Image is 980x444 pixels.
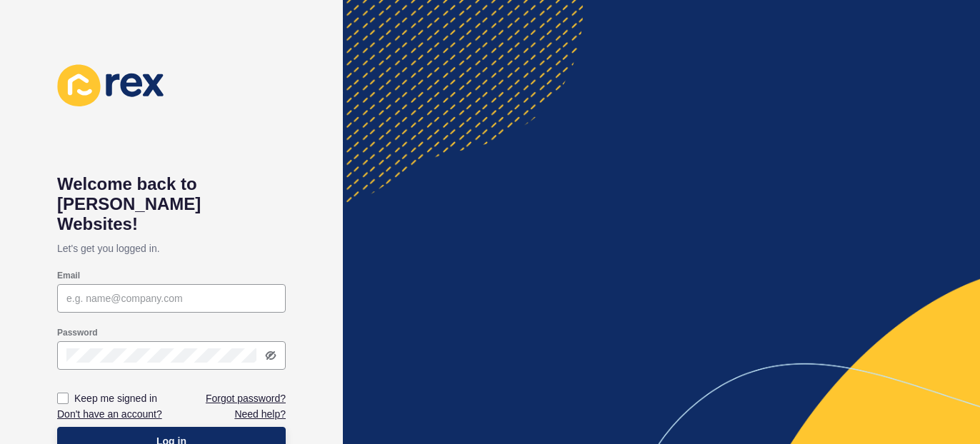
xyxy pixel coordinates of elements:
[57,327,98,338] label: Password
[74,391,157,405] label: Keep me signed in
[66,291,276,306] input: e.g. name@company.com
[57,407,162,421] a: Don't have an account?
[57,270,80,281] label: Email
[57,234,286,263] p: Let's get you logged in.
[234,407,286,421] a: Need help?
[57,174,286,234] h1: Welcome back to [PERSON_NAME] Websites!
[206,391,286,405] a: Forgot password?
